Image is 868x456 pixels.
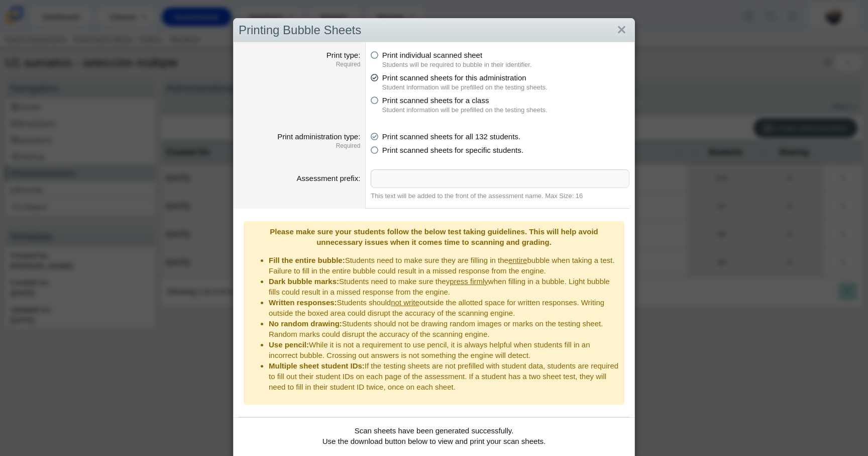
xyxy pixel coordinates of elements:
u: press firmly [450,277,488,286]
div: This text will be added to the front of the assessment name. Max Size: 16 [371,191,629,201]
b: Please make sure your students follow the below test taking guidelines. This will help avoid unne... [270,227,598,246]
li: Students should outside the allotted space for written responses. Writing outside the boxed area ... [269,297,619,318]
label: Assessment prefix [297,174,361,183]
b: No random drawing: [269,319,342,328]
li: Students should not be drawing random images or marks on the testing sheet. Random marks could di... [269,318,619,339]
div: Printing Bubble Sheets [234,19,634,42]
b: Fill the entire bubble: [269,256,345,264]
dfn: Required [239,142,360,150]
a: Close [614,22,629,39]
b: Use pencil: [269,340,309,349]
li: Students need to make sure they are filling in the bubble when taking a test. Failure to fill in ... [269,255,619,276]
li: Students need to make sure they when filling in a bubble. Light bubble fills could result in a mi... [269,276,619,297]
span: Print scanned sheets for specific students. [382,146,523,154]
span: Print individual scanned sheet [382,51,482,59]
label: Print type [327,51,361,59]
span: Print scanned sheets for all 132 students. [382,132,520,141]
li: While it is not a requirement to use pencil, it is always helpful when students fill in an incorr... [269,339,619,360]
b: Multiple sheet student IDs: [269,361,365,370]
span: Print scanned sheets for a class [382,96,489,105]
dfn: Required [239,60,360,69]
b: Written responses: [269,298,337,307]
span: Print scanned sheets for this administration [382,73,526,82]
dfn: Student information will be prefilled on the testing sheets. [382,83,629,92]
li: If the testing sheets are not prefilled with student data, students are required to fill out thei... [269,360,619,392]
dfn: Students will be required to bubble in their identifier. [382,60,629,69]
b: Dark bubble marks: [269,277,339,286]
u: entire [508,256,527,264]
u: not write [391,298,419,307]
dfn: Student information will be prefilled on the testing sheets. [382,106,629,115]
label: Print administration type [277,132,360,141]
